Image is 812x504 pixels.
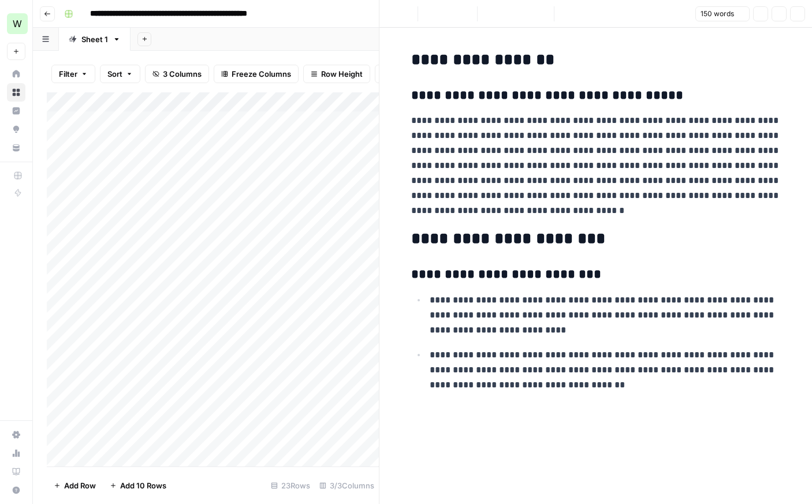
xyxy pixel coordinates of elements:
button: Sort [100,65,140,83]
a: Settings [7,425,25,444]
a: Usage [7,444,25,462]
span: W [13,17,22,31]
span: Add Row [64,480,96,491]
button: Freeze Columns [214,65,299,83]
span: Add 10 Rows [120,480,166,491]
a: Learning Hub [7,462,25,481]
span: Freeze Columns [232,68,291,80]
span: Filter [59,68,77,80]
div: 3/3 Columns [315,476,379,495]
button: Add Row [47,476,103,495]
span: 150 words [701,9,734,19]
a: Your Data [7,139,25,157]
span: 3 Columns [163,68,202,80]
button: Workspace: Workspace1 [7,9,25,38]
span: Sort [107,68,122,80]
button: Help + Support [7,481,25,499]
div: Sheet 1 [81,33,108,45]
a: Opportunities [7,120,25,139]
div: 23 Rows [266,476,315,495]
button: Row Height [303,65,370,83]
button: Add 10 Rows [103,476,173,495]
button: Filter [51,65,95,83]
a: Home [7,65,25,83]
button: 150 words [695,6,750,21]
span: Row Height [321,68,363,80]
a: Sheet 1 [59,28,131,51]
button: 3 Columns [145,65,209,83]
a: Insights [7,102,25,120]
a: Browse [7,83,25,102]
